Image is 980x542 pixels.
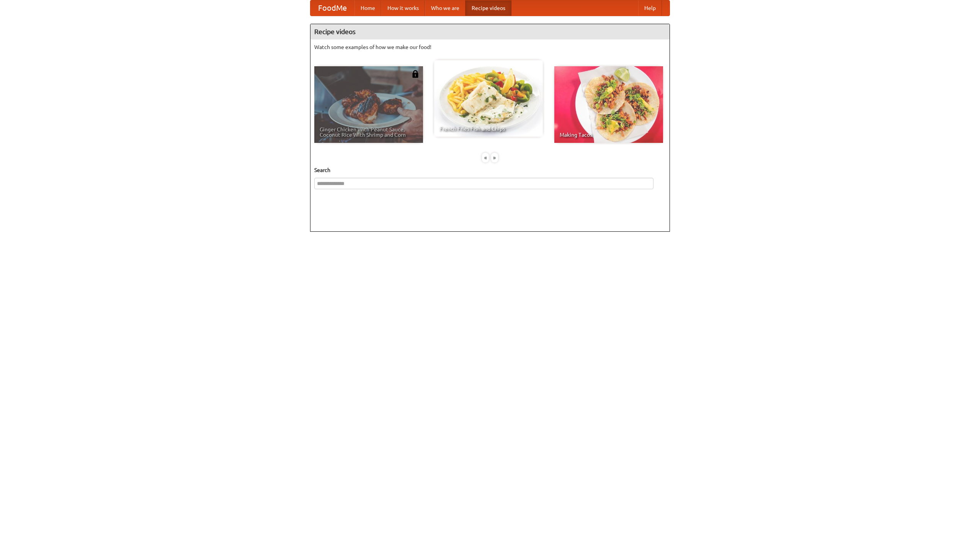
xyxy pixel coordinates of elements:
p: Watch some examples of how we make our food! [314,43,666,51]
a: Making Tacos [554,66,663,143]
a: FoodMe [310,0,354,16]
a: French Fries Fish and Chips [434,60,543,137]
a: Who we are [425,0,465,16]
a: How it works [381,0,425,16]
div: » [491,153,498,162]
h4: Recipe videos [310,24,670,39]
img: 483408.png [412,70,419,78]
a: Home [354,0,381,16]
h5: Search [314,166,666,174]
span: French Fries Fish and Chips [439,126,537,131]
span: Making Tacos [560,132,658,138]
a: Help [638,0,662,16]
div: « [482,153,489,162]
a: Recipe videos [465,0,511,16]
